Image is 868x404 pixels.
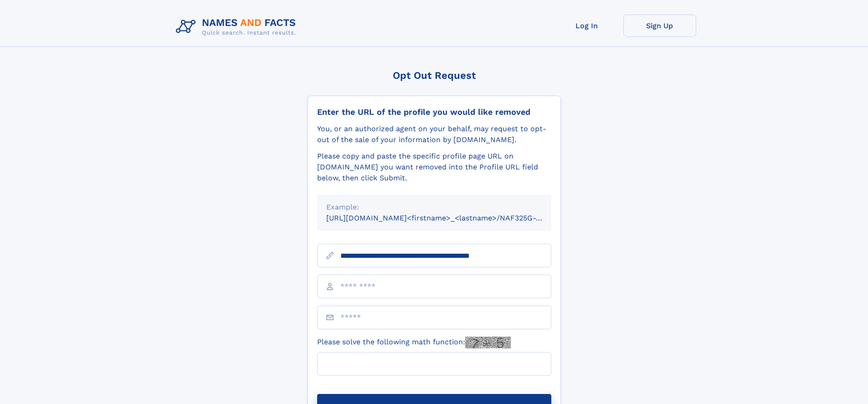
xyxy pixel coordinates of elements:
img: Logo Names and Facts [172,15,303,39]
div: Please copy and paste the specific profile page URL on [DOMAIN_NAME] you want removed into the Pr... [317,151,551,184]
a: Log In [550,15,623,37]
div: Enter the URL of the profile you would like removed [317,107,551,117]
div: Opt Out Request [308,70,561,81]
div: Example: [326,202,542,213]
a: Sign Up [623,15,696,37]
label: Please solve the following math function: [317,337,511,348]
small: [URL][DOMAIN_NAME]<firstname>_<lastname>/NAF325G-xxxxxxxx [326,214,569,222]
div: You, or an authorized agent on your behalf, may request to opt-out of the sale of your informatio... [317,123,551,145]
